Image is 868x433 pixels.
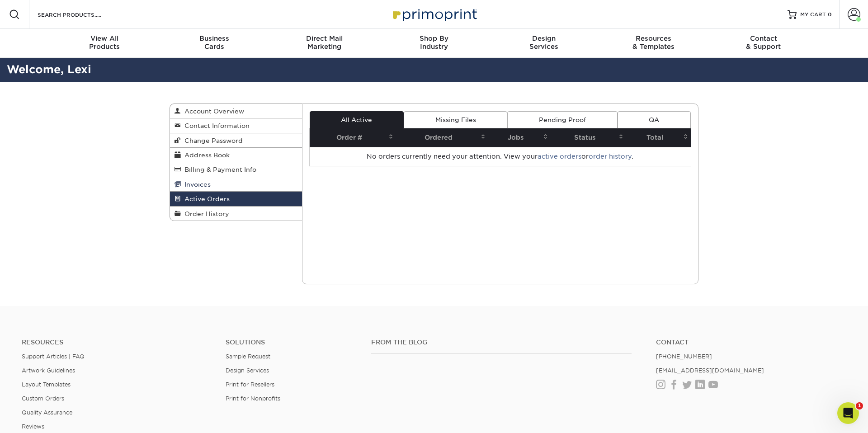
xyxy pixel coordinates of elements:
[626,128,691,147] th: Total
[708,34,818,42] span: Contact
[160,34,269,42] span: Business
[160,29,269,58] a: BusinessCards
[551,128,626,147] th: Status
[22,381,71,388] a: Layout Templates
[800,11,826,19] span: MY CART
[181,108,244,115] span: Account Overview
[837,402,859,424] iframe: Intercom live chat
[181,122,250,129] span: Contact Information
[22,395,64,402] a: Custom Orders
[618,111,691,128] a: QA
[656,367,764,374] a: [EMAIL_ADDRESS][DOMAIN_NAME]
[310,147,691,166] td: No orders currently need your attention. View your or .
[226,339,358,346] h4: Solutions
[226,367,269,374] a: Design Services
[170,133,302,148] a: Change Password
[269,29,379,58] a: Direct MailMarketing
[181,151,230,159] span: Address Book
[170,104,302,118] a: Account Overview
[22,353,85,360] a: Support Articles | FAQ
[269,34,379,51] div: Marketing
[226,395,280,402] a: Print for Nonprofits
[170,162,302,177] a: Billing & Payment Info
[589,153,632,160] a: order history
[599,34,708,51] div: & Templates
[708,34,818,51] div: & Support
[170,177,302,192] a: Invoices
[828,11,832,18] span: 0
[371,339,632,346] h4: From the Blog
[708,29,818,58] a: Contact& Support
[599,34,708,42] span: Resources
[22,339,212,346] h4: Resources
[538,153,581,160] a: active orders
[599,29,708,58] a: Resources& Templates
[37,9,125,20] input: SEARCH PRODUCTS.....
[170,192,302,206] a: Active Orders
[489,29,599,58] a: DesignServices
[379,34,489,51] div: Industry
[856,402,863,409] span: 1
[379,34,489,42] span: Shop By
[656,353,712,360] a: [PHONE_NUMBER]
[396,128,488,147] th: Ordered
[170,148,302,162] a: Address Book
[310,111,404,128] a: All Active
[50,29,160,58] a: View AllProducts
[160,34,269,51] div: Cards
[181,210,229,217] span: Order History
[389,5,479,24] img: Primoprint
[404,111,507,128] a: Missing Files
[269,34,379,42] span: Direct Mail
[488,128,551,147] th: Jobs
[181,166,256,173] span: Billing & Payment Info
[226,381,274,388] a: Print for Resellers
[310,128,396,147] th: Order #
[170,118,302,133] a: Contact Information
[50,34,160,51] div: Products
[379,29,489,58] a: Shop ByIndustry
[489,34,599,51] div: Services
[22,367,75,374] a: Artwork Guidelines
[656,339,846,346] a: Contact
[170,207,302,221] a: Order History
[489,34,599,42] span: Design
[226,353,270,360] a: Sample Request
[181,181,211,188] span: Invoices
[181,137,243,144] span: Change Password
[181,195,230,202] span: Active Orders
[507,111,617,128] a: Pending Proof
[50,34,160,42] span: View All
